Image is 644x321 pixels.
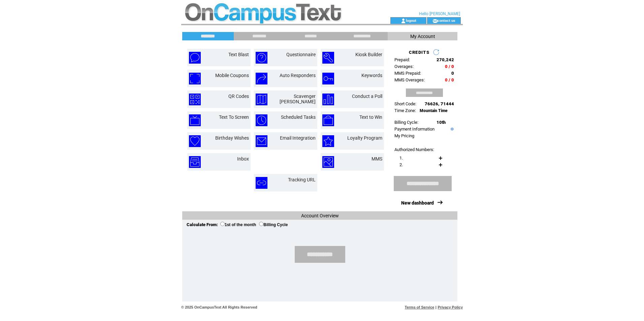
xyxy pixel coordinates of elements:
[322,52,334,64] img: kiosk-builder.png
[256,94,267,105] img: scavenger-hunt.png
[419,11,460,16] span: Hello [PERSON_NAME]
[394,77,425,82] span: MMS Overages:
[394,147,434,152] span: Authorized Numbers:
[280,73,316,78] a: Auto Responders
[394,71,421,76] span: MMS Prepaid:
[352,94,382,99] a: Conduct a Poll
[394,127,434,132] a: Payment Information
[219,114,249,120] a: Text To Screen
[322,156,334,168] img: mms.png
[355,52,382,57] a: Kiosk Builder
[259,222,263,226] input: Billing Cycle
[451,71,454,76] span: 0
[394,108,416,113] span: Time Zone:
[215,73,249,78] a: Mobile Coupons
[288,177,316,182] a: Tracking URL
[256,114,267,126] img: scheduled-tasks.png
[399,162,403,167] span: 2.
[401,18,406,24] img: account_icon.gif
[280,94,316,104] a: Scavenger [PERSON_NAME]
[189,73,201,84] img: mobile-coupons.png
[189,114,201,126] img: text-to-screen.png
[445,77,454,82] span: 0 / 0
[432,18,438,24] img: contact_us_icon.gif
[280,135,316,141] a: Email Integration
[359,114,382,120] a: Text to Win
[394,64,414,69] span: Overages:
[228,94,249,99] a: QR Codes
[322,73,334,84] img: keywords.png
[361,73,382,78] a: Keywords
[445,64,454,69] span: 0 / 0
[189,156,201,168] img: inbox.png
[372,156,382,162] a: MMS
[394,133,414,138] a: My Pricing
[394,57,410,62] span: Prepaid:
[189,135,201,147] img: birthday-wishes.png
[215,135,249,141] a: Birthday Wishes
[438,18,455,23] a: contact us
[405,305,434,309] a: Terms of Service
[256,73,267,84] img: auto-responders.png
[187,222,218,227] span: Calculate From:
[409,50,429,55] span: CREDITS
[220,222,256,227] label: 1st of the month
[301,213,339,218] span: Account Overview
[322,135,334,147] img: loyalty-program.png
[256,52,267,64] img: questionnaire.png
[399,155,403,160] span: 1.
[256,135,267,147] img: email-integration.png
[281,114,316,120] a: Scheduled Tasks
[322,94,334,105] img: conduct-a-poll.png
[394,120,418,125] span: Billing Cycle:
[189,52,201,64] img: text-blast.png
[406,18,416,23] a: logout
[347,135,382,141] a: Loyalty Program
[237,156,249,162] a: Inbox
[449,128,454,131] img: help.gif
[220,222,225,226] input: 1st of the month
[437,120,446,125] span: 10th
[286,52,316,57] a: Questionnaire
[256,177,267,189] img: tracking-url.png
[438,305,463,309] a: Privacy Policy
[189,94,201,105] img: qr-codes.png
[437,57,454,62] span: 270,242
[425,101,454,106] span: 76626, 71444
[410,34,435,39] span: My Account
[394,101,416,106] span: Short Code:
[401,200,434,206] a: New dashboard
[322,114,334,126] img: text-to-win.png
[228,52,249,57] a: Text Blast
[420,108,448,113] span: Mountain Time
[259,222,288,227] label: Billing Cycle
[436,305,437,309] span: |
[181,305,257,309] span: © 2025 OnCampusText All Rights Reserved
